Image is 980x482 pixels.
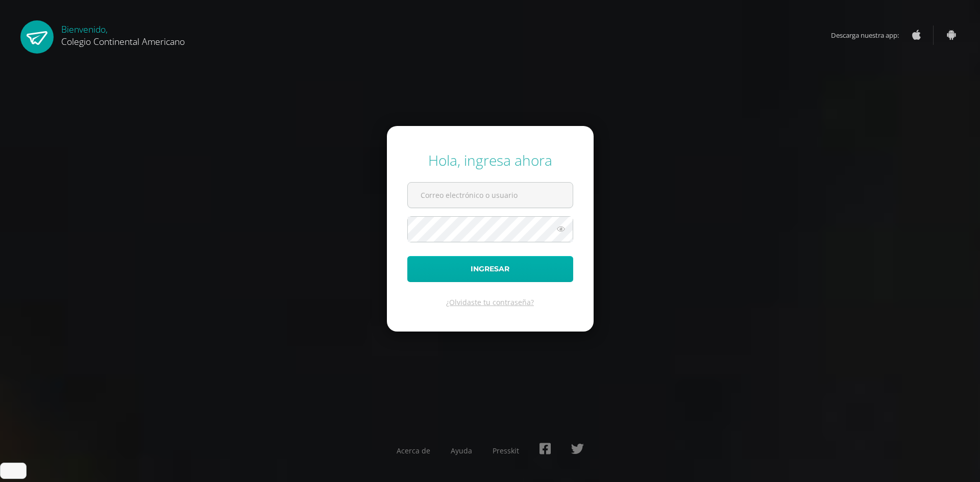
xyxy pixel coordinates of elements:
a: Acerca de [397,446,430,455]
button: Ingresar [407,256,573,282]
div: Bienvenido, [61,20,185,47]
div: Hola, ingresa ahora [407,150,573,170]
a: Presskit [493,446,519,455]
input: Correo electrónico o usuario [408,183,573,208]
span: Descarga nuestra app: [831,26,909,45]
span: Colegio Continental Americano [61,35,185,47]
a: ¿Olvidaste tu contraseña? [446,297,534,307]
a: Ayuda [451,446,472,455]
